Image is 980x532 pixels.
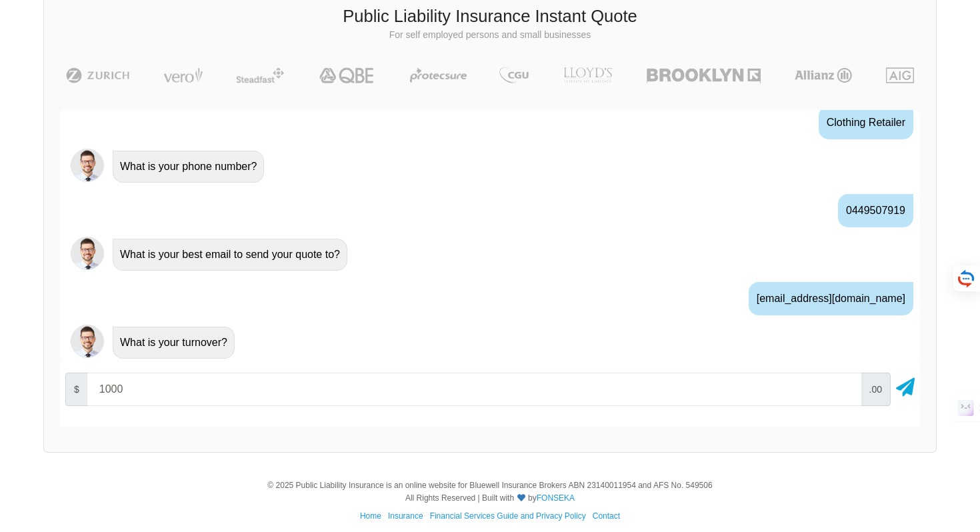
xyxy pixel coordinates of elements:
a: Home [360,511,381,521]
a: Financial Services Guide and Privacy Policy [430,511,586,521]
img: QBE | Public Liability Insurance [311,67,383,83]
div: What is your turnover? [113,327,235,359]
div: [EMAIL_ADDRESS][DOMAIN_NAME] [749,282,913,315]
img: Brooklyn | Public Liability Insurance [641,67,766,83]
span: $ [65,373,88,406]
h3: Public Liability Insurance Instant Quote [54,5,926,29]
img: CGU | Public Liability Insurance [494,67,534,83]
img: Chatbot | PLI [71,149,104,182]
a: Contact [593,511,620,521]
div: clothing retailer [819,106,913,139]
span: .00 [861,373,891,406]
img: Allianz | Public Liability Insurance [788,67,859,83]
div: 0449507919 [838,194,913,227]
input: Your turnover [87,373,861,406]
img: LLOYD's | Public Liability Insurance [556,67,620,83]
img: Zurich | Public Liability Insurance [60,67,135,83]
img: Steadfast | Public Liability Insurance [231,67,289,83]
div: What is your best email to send your quote to? [113,239,347,271]
p: For self employed persons and small businesses [54,29,926,42]
img: Vero | Public Liability Insurance [157,67,209,83]
a: Insurance [388,511,423,521]
img: Chatbot | PLI [71,237,104,270]
img: AIG | Public Liability Insurance [881,67,920,83]
div: What is your phone number? [113,151,264,183]
img: Protecsure | Public Liability Insurance [405,67,472,83]
img: Chatbot | PLI [71,325,104,358]
a: FONSEKA [537,493,575,503]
